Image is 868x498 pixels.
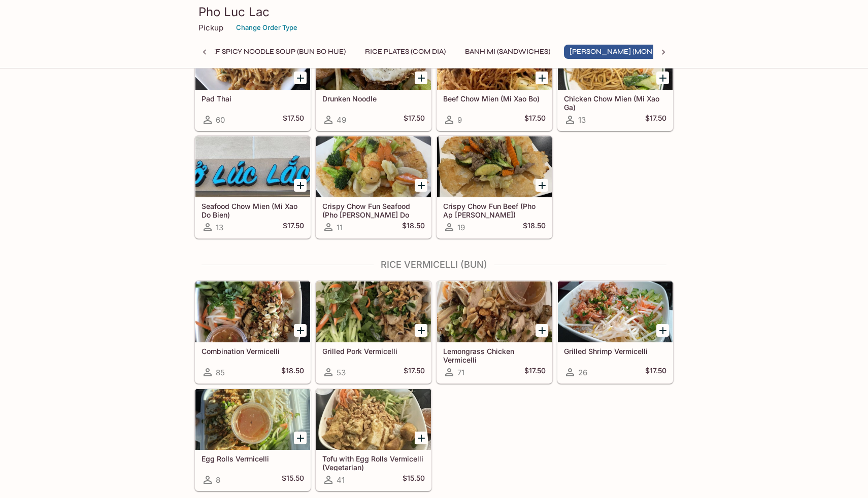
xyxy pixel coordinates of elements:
[524,114,546,126] h5: $17.50
[437,29,552,90] div: Beef Chow Mien (Mi Xao Bo)
[294,179,307,192] button: Add Seafood Chow Mien (Mi Xao Do Bien)
[195,136,311,238] a: Seafood Chow Mien (Mi Xao Do Bien)13$17.50
[656,72,669,84] button: Add Chicken Chow Mien (Mi Xao Ga)
[231,20,302,35] button: Change Order Type
[437,28,552,131] a: Beef Chow Mien (Mi Xao Bo)9$17.50
[457,223,465,232] span: 19
[195,281,311,383] a: Combination Vermicelli85$18.50
[283,221,304,233] h5: $17.50
[558,281,673,342] div: Grilled Shrimp Vermicelli
[457,115,462,125] span: 9
[316,281,431,342] div: Grilled Pork Vermicelli
[322,454,425,471] h5: Tofu with Egg Rolls Vermicelli (Vegetarian)
[316,281,431,383] a: Grilled Pork Vermicelli53$17.50
[202,202,304,219] h5: Seafood Chow Mien (Mi Xao Do Bien)
[437,136,552,197] div: Crispy Chow Fun Beef (Pho Ap Chao Bo)
[316,28,431,131] a: Drunken Noodle49$17.50
[198,23,223,32] p: Pickup
[322,202,425,219] h5: Crispy Chow Fun Seafood (Pho [PERSON_NAME] Do Bien)
[316,389,431,450] div: Tofu with Egg Rolls Vermicelli (Vegetarian)
[316,388,431,491] a: Tofu with Egg Rolls Vermicelli (Vegetarian)41$15.50
[645,114,666,126] h5: $17.50
[558,29,673,90] div: Chicken Chow Mien (Mi Xao Ga)
[536,179,548,192] button: Add Crispy Chow Fun Beef (Pho Ap Chao Bo)
[557,28,673,131] a: Chicken Chow Mien (Mi Xao Ga)13$17.50
[337,115,346,125] span: 49
[536,324,548,337] button: Add Lemongrass Chicken Vermicelli
[195,281,310,342] div: Combination Vermicelli
[316,136,431,238] a: Crispy Chow Fun Seafood (Pho [PERSON_NAME] Do Bien)11$18.50
[337,368,346,377] span: 53
[216,115,225,125] span: 60
[524,366,546,378] h5: $17.50
[198,4,670,20] h3: Pho Luc Lac
[523,221,546,233] h5: $18.50
[316,29,431,90] div: Drunken Noodle
[216,223,223,232] span: 13
[316,136,431,197] div: Crispy Chow Fun Seafood (Pho Ap Chao Do Bien)
[437,136,552,238] a: Crispy Chow Fun Beef (Pho Ap [PERSON_NAME])19$18.50
[195,29,310,90] div: Pad Thai
[415,179,427,192] button: Add Crispy Chow Fun Seafood (Pho Ap Chao Do Bien)
[194,259,674,270] h4: Rice Vermicelli (Bun)
[195,28,311,131] a: Pad Thai60$17.50
[294,72,307,84] button: Add Pad Thai
[294,432,307,444] button: Add Egg Rolls Vermicelli
[536,72,548,84] button: Add Beef Chow Mien (Mi Xao Bo)
[322,347,425,355] h5: Grilled Pork Vermicelli
[437,281,552,383] a: Lemongrass Chicken Vermicelli71$17.50
[337,223,343,232] span: 11
[216,368,225,377] span: 85
[443,94,546,103] h5: Beef Chow Mien (Mi Xao Bo)
[415,432,427,444] button: Add Tofu with Egg Rolls Vermicelli (Vegetarian)
[443,202,546,219] h5: Crispy Chow Fun Beef (Pho Ap [PERSON_NAME])
[294,324,307,337] button: Add Combination Vermicelli
[195,136,310,197] div: Seafood Chow Mien (Mi Xao Do Bien)
[404,114,425,126] h5: $17.50
[415,324,427,337] button: Add Grilled Pork Vermicelli
[282,474,304,486] h5: $15.50
[437,281,552,342] div: Lemongrass Chicken Vermicelli
[403,474,425,486] h5: $15.50
[564,45,676,59] button: [PERSON_NAME] (Mon Xao)
[415,72,427,84] button: Add Drunken Noodle
[202,94,304,103] h5: Pad Thai
[195,389,310,450] div: Egg Rolls Vermicelli
[443,347,546,364] h5: Lemongrass Chicken Vermicelli
[578,115,586,125] span: 13
[202,347,304,355] h5: Combination Vermicelli
[283,114,304,126] h5: $17.50
[202,454,304,463] h5: Egg Rolls Vermicelli
[196,45,351,59] button: Beef Spicy Noodle Soup (Bun Bo Hue)
[337,475,345,485] span: 41
[195,388,311,491] a: Egg Rolls Vermicelli8$15.50
[457,368,464,377] span: 71
[557,281,673,383] a: Grilled Shrimp Vermicelli26$17.50
[359,45,451,59] button: Rice Plates (Com Dia)
[459,45,556,59] button: Banh Mi (Sandwiches)
[578,368,587,377] span: 26
[645,366,666,378] h5: $17.50
[404,366,425,378] h5: $17.50
[402,221,425,233] h5: $18.50
[564,347,666,355] h5: Grilled Shrimp Vermicelli
[564,94,666,111] h5: Chicken Chow Mien (Mi Xao Ga)
[656,324,669,337] button: Add Grilled Shrimp Vermicelli
[281,366,304,378] h5: $18.50
[216,475,220,485] span: 8
[322,94,425,103] h5: Drunken Noodle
